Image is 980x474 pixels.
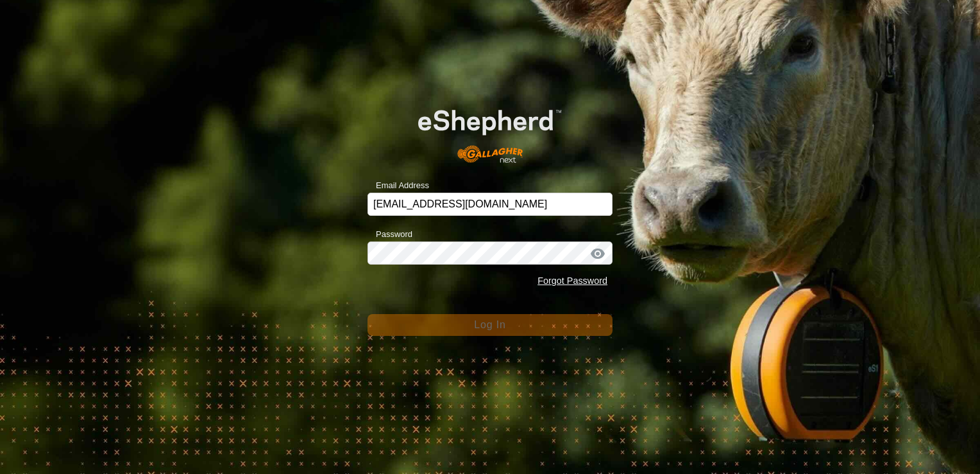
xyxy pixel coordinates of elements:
[367,179,429,192] label: Email Address
[474,319,505,330] span: Log In
[367,314,612,336] button: Log In
[367,228,412,241] label: Password
[367,193,612,216] input: Email Address
[537,276,607,286] a: Forgot Password
[392,89,588,173] img: E-shepherd Logo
